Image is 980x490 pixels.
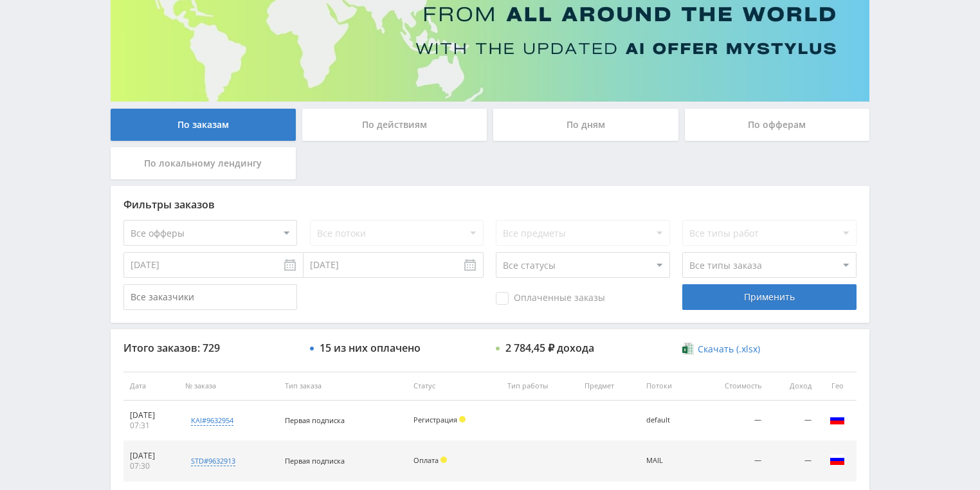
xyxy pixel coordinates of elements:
[459,416,466,422] span: Холд
[493,109,678,141] div: По дням
[123,342,297,354] div: Итого заказов: 729
[123,284,297,310] input: Все заказчики
[278,372,407,401] th: Тип заказа
[646,416,689,424] div: default
[682,284,856,310] div: Применить
[413,415,457,424] span: Регистрация
[440,457,447,463] span: Холд
[818,372,857,401] th: Гео
[302,109,487,141] div: По действиям
[640,372,696,401] th: Потоки
[830,412,845,427] img: rus.png
[130,461,172,471] div: 07:30
[413,455,439,465] span: Оплата
[111,147,296,179] div: По локальному лендингу
[698,344,760,354] span: Скачать (.xlsx)
[130,451,172,461] div: [DATE]
[191,415,233,426] div: kai#9632954
[501,372,578,401] th: Тип работы
[191,456,235,466] div: std#9632913
[696,441,768,482] td: —
[130,421,172,431] div: 07:31
[682,343,759,356] a: Скачать (.xlsx)
[285,456,345,466] span: Первая подписка
[496,292,605,305] span: Оплаченные заказы
[179,372,278,401] th: № заказа
[696,372,768,401] th: Стоимость
[320,342,421,354] div: 15 из них оплачено
[682,342,693,355] img: xlsx
[505,342,594,354] div: 2 784,45 ₽ дохода
[111,109,296,141] div: По заказам
[123,372,179,401] th: Дата
[578,372,640,401] th: Предмет
[407,372,501,401] th: Статус
[646,457,689,465] div: MAIL
[696,401,768,441] td: —
[768,401,818,441] td: —
[123,199,857,210] div: Фильтры заказов
[130,410,172,421] div: [DATE]
[768,441,818,482] td: —
[685,109,870,141] div: По офферам
[285,415,345,425] span: Первая подписка
[768,372,818,401] th: Доход
[830,452,845,467] img: rus.png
